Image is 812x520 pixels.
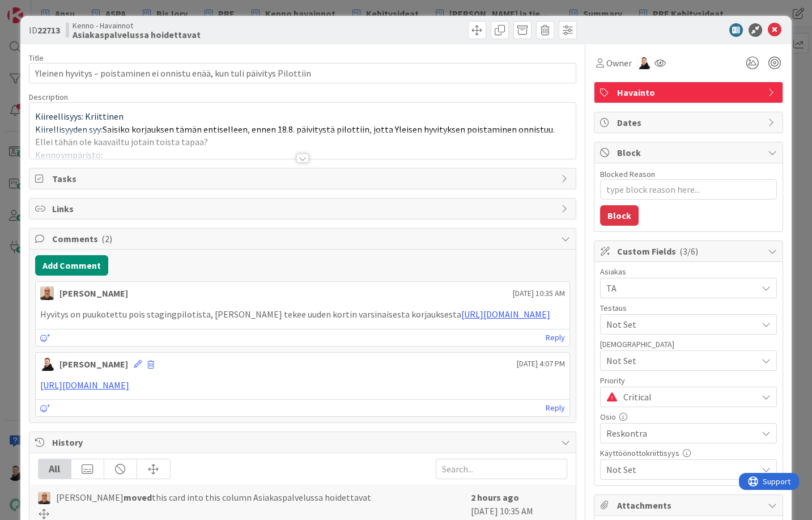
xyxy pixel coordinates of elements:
[513,288,565,299] span: [DATE] 10:35 AM
[29,63,576,83] input: type card name here...
[40,379,129,391] a: [URL][DOMAIN_NAME]
[600,304,777,312] div: Testaus
[29,53,44,63] label: Title
[617,116,762,129] span: Dates
[40,286,54,300] img: MK
[52,172,555,185] span: Tasks
[52,202,555,215] span: Links
[606,426,757,440] span: Reskontra
[56,491,371,504] span: [PERSON_NAME] this card into this column Asiakaspalvelussa hoidettavat
[546,331,565,345] a: Reply
[606,281,757,295] span: TA
[35,124,103,135] span: Kiirellisyyden syy:
[73,30,201,39] b: Asiakaspalvelussa hoidettavat
[39,459,71,479] div: All
[517,358,565,370] span: [DATE] 4:07 PM
[471,492,519,503] b: 2 hours ago
[606,354,757,367] span: Not Set
[637,57,650,69] img: AN
[617,244,762,258] span: Custom Fields
[546,401,565,415] a: Reply
[600,340,777,348] div: [DEMOGRAPHIC_DATA]
[679,246,698,257] span: ( 3/6 )
[606,56,632,70] span: Owner
[124,492,152,503] b: moved
[29,23,60,37] span: ID
[59,357,128,371] div: [PERSON_NAME]
[436,459,567,479] input: Search...
[73,21,201,30] span: Kenno - Havainnot
[606,463,757,476] span: Not Set
[471,491,567,519] div: [DATE] 10:35 AM
[29,92,68,102] span: Description
[35,124,556,148] span: Saisiko korjauksen tämän entiselleen, ennen 18.8. päivitystä pilottiin, jotta Yleisen hyvityksen ...
[600,413,777,421] div: Osio
[59,286,128,300] div: [PERSON_NAME]
[101,233,112,244] span: ( 2 )
[600,205,639,226] button: Block
[617,498,762,512] span: Attachments
[35,111,124,122] span: Kiireellisyys: Kriittinen
[600,377,777,384] div: Priority
[606,318,757,331] span: Not Set
[52,232,555,246] span: Comments
[52,436,555,449] span: History
[617,86,762,99] span: Havainto
[617,146,762,159] span: Block
[38,492,50,504] img: MK
[461,308,550,320] a: [URL][DOMAIN_NAME]
[600,268,777,276] div: Asiakas
[600,449,777,457] div: Käyttöönottokriittisyys
[35,255,108,276] button: Add Comment
[40,308,565,321] p: Hyvitys on puukotettu pois stagingpilotista, [PERSON_NAME] tekee uuden kortin varsinaisesta korja...
[623,389,751,405] span: Critical
[600,169,655,179] label: Blocked Reason
[24,2,52,15] span: Support
[37,24,60,36] b: 22713
[40,357,54,371] img: AN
